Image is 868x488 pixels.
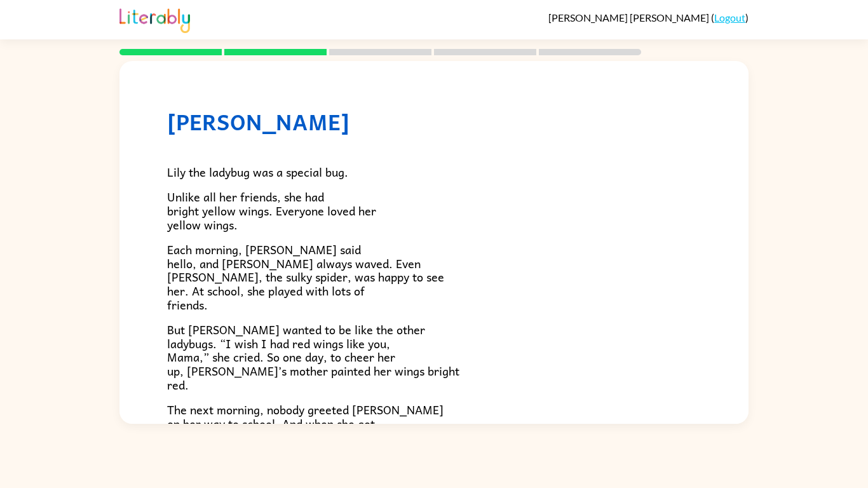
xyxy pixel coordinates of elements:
h1: [PERSON_NAME] [167,109,701,135]
span: Lily the ladybug was a special bug. [167,163,348,181]
span: [PERSON_NAME] [PERSON_NAME] [548,11,711,24]
span: But [PERSON_NAME] wanted to be like the other ladybugs. “I wish I had red wings like you, Mama,” ... [167,320,459,393]
div: ( ) [548,11,749,24]
span: The next morning, nobody greeted [PERSON_NAME] on her way to school. And when she got there, none... [167,400,454,487]
a: Logout [714,11,745,24]
img: Literably [119,5,190,33]
span: Each morning, [PERSON_NAME] said hello, and [PERSON_NAME] always waved. Even [PERSON_NAME], the s... [167,240,444,313]
span: Unlike all her friends, she had bright yellow wings. Everyone loved her yellow wings. [167,187,376,233]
